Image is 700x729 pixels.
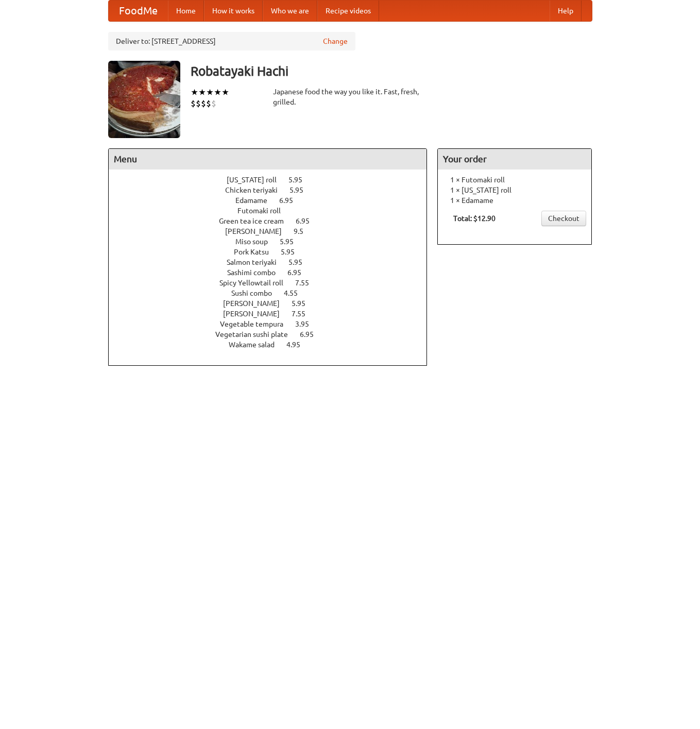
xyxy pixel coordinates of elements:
[219,217,329,225] a: Green tea ice cream 6.95
[231,289,282,297] span: Sushi combo
[443,195,586,206] li: 1 × Edamame
[225,227,292,235] span: [PERSON_NAME]
[223,310,290,318] span: [PERSON_NAME]
[215,330,298,338] span: Vegetarian sushi plate
[279,196,303,205] span: 6.95
[231,289,317,297] a: Sushi combo 4.55
[229,341,285,349] span: Wakame salad
[227,176,287,184] span: [US_STATE] roll
[295,320,319,328] span: 3.95
[223,299,325,308] a: [PERSON_NAME] 5.95
[225,186,322,194] a: Chicken teriyaki 5.95
[292,299,316,308] span: 5.95
[223,299,290,308] span: [PERSON_NAME]
[295,279,319,287] span: 7.55
[225,186,288,194] span: Chicken teriyaki
[453,214,496,223] b: Total: $12.90
[541,211,586,226] a: Checkout
[223,310,325,318] a: [PERSON_NAME] 7.55
[235,196,278,205] span: Edamame
[198,87,206,98] li: ★
[263,1,317,21] a: Who we are
[204,1,263,21] a: How it works
[109,1,168,21] a: FoodMe
[237,207,310,215] a: Futomaki roll
[317,1,379,21] a: Recipe videos
[234,248,314,256] a: Pork Katsu 5.95
[289,186,314,194] span: 5.95
[211,98,216,109] li: $
[323,36,348,46] a: Change
[196,98,201,109] li: $
[227,268,320,277] a: Sashimi combo 6.95
[168,1,204,21] a: Home
[294,227,314,235] span: 9.5
[191,87,198,98] li: ★
[288,258,313,266] span: 5.95
[281,248,305,256] span: 5.95
[206,87,214,98] li: ★
[286,341,311,349] span: 4.95
[235,196,312,205] a: Edamame 6.95
[234,248,279,256] span: Pork Katsu
[443,175,586,185] li: 1 × Futomaki roll
[191,61,592,81] h3: Robatayaki Hachi
[108,61,180,138] img: angular.jpg
[201,98,206,109] li: $
[235,238,313,246] a: Miso soup 5.95
[292,310,316,318] span: 7.55
[215,330,333,338] a: Vegetarian sushi plate 6.95
[550,1,582,21] a: Help
[227,268,286,277] span: Sashimi combo
[108,32,355,50] div: Deliver to: [STREET_ADDRESS]
[229,341,319,349] a: Wakame salad 4.95
[206,98,211,109] li: $
[219,279,328,287] a: Spicy Yellowtail roll 7.55
[280,238,304,246] span: 5.95
[288,176,313,184] span: 5.95
[237,207,291,215] span: Futomaki roll
[221,87,229,98] li: ★
[296,217,320,225] span: 6.95
[235,238,278,246] span: Miso soup
[214,87,221,98] li: ★
[287,268,312,277] span: 6.95
[109,149,427,169] h4: Menu
[273,87,428,107] div: Japanese food the way you like it. Fast, fresh, grilled.
[220,320,328,328] a: Vegetable tempura 3.95
[191,98,196,109] li: $
[443,185,586,195] li: 1 × [US_STATE] roll
[220,320,294,328] span: Vegetable tempura
[227,258,287,266] span: Salmon teriyaki
[227,258,321,266] a: Salmon teriyaki 5.95
[284,289,308,297] span: 4.55
[225,227,322,235] a: [PERSON_NAME] 9.5
[219,279,294,287] span: Spicy Yellowtail roll
[300,330,324,338] span: 6.95
[438,149,591,169] h4: Your order
[219,217,294,225] span: Green tea ice cream
[227,176,321,184] a: [US_STATE] roll 5.95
